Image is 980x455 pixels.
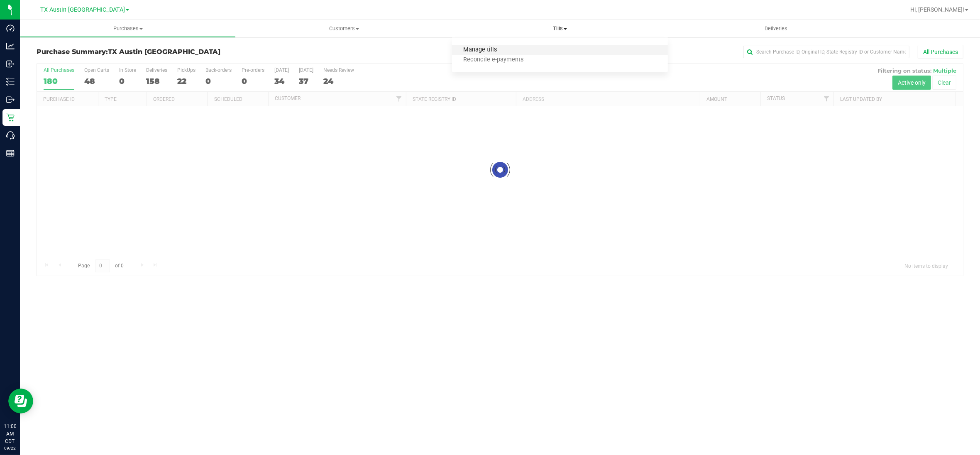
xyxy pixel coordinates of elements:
[452,46,508,54] span: Manage tills
[108,48,220,56] span: TX Austin [GEOGRAPHIC_DATA]
[40,6,125,13] span: TX Austin [GEOGRAPHIC_DATA]
[4,423,16,445] p: 11:00 AM CDT
[452,56,535,64] span: Reconcile e-payments
[753,25,799,32] span: Deliveries
[910,6,964,13] span: Hi, [PERSON_NAME]!
[20,25,235,32] span: Purchases
[6,78,15,86] inline-svg: Inventory
[6,149,15,157] inline-svg: Reports
[8,389,33,413] iframe: Resource center
[6,95,15,104] inline-svg: Outbound
[4,445,16,451] p: 09/22
[236,20,452,37] a: Customers
[6,24,15,32] inline-svg: Dashboard
[743,46,909,58] input: Search Purchase ID, Original ID, State Registry ID or Customer Name...
[452,25,668,32] span: Tills
[6,60,15,68] inline-svg: Inbound
[6,113,15,122] inline-svg: Retail
[236,25,451,32] span: Customers
[20,20,236,37] a: Purchases
[918,45,963,59] button: All Purchases
[668,20,884,37] a: Deliveries
[6,42,15,50] inline-svg: Analytics
[452,20,668,37] a: Tills Manage tills Reconcile e-payments
[37,48,345,56] h3: Purchase Summary:
[6,131,15,139] inline-svg: Call Center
